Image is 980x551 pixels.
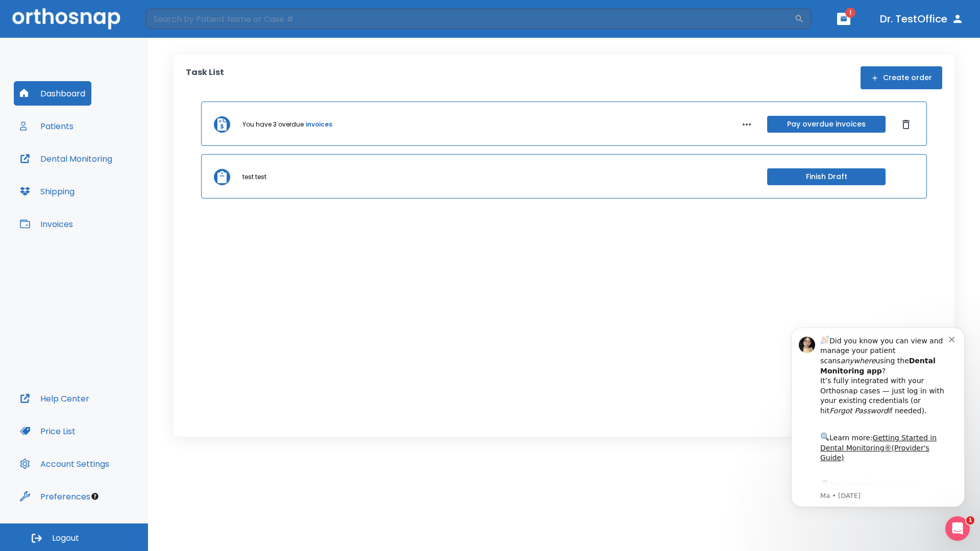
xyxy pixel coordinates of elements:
[861,66,942,89] button: Create order
[14,146,118,171] button: Dental Monitoring
[966,516,974,524] span: 1
[12,8,120,29] img: Orthosnap
[52,533,79,544] span: Logout
[242,172,266,182] p: test test
[945,516,970,541] iframe: Intercom live chat
[898,116,914,133] button: Dismiss
[146,9,794,29] input: Search by Patient Name or Case #
[767,116,886,133] button: Pay overdue invoices
[14,114,80,138] button: Patients
[14,81,91,106] button: Dashboard
[90,492,100,501] div: Tooltip anchor
[306,120,332,129] a: invoices
[14,386,95,411] button: Help Center
[767,168,886,185] button: Finish Draft
[845,8,855,18] span: 1
[242,120,304,129] p: You have 3 overdue
[14,452,115,476] button: Account Settings
[14,419,82,443] button: Price List
[14,179,81,204] button: Shipping
[876,10,968,28] button: Dr. TestOffice
[186,66,224,89] p: Task List
[776,315,980,546] iframe: Intercom notifications message
[14,484,96,509] button: Preferences
[14,212,79,236] button: Invoices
